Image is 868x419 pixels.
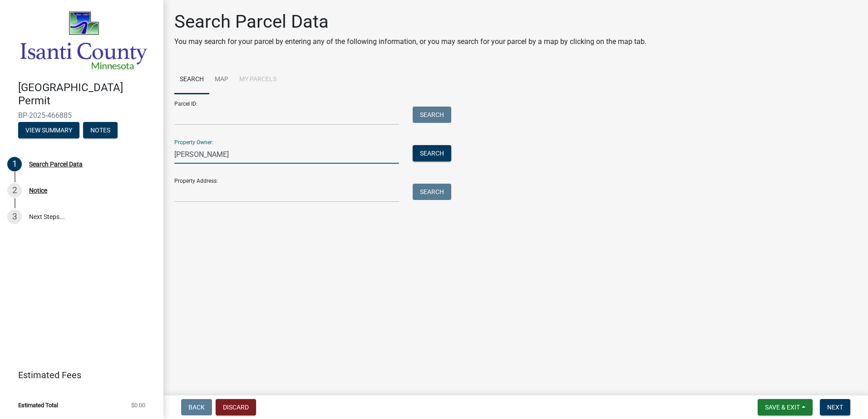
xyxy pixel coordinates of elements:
span: Back [188,404,205,411]
div: 2 [7,183,22,198]
button: Search [413,184,451,200]
span: Save & Exit [765,404,800,411]
wm-modal-confirm: Summary [18,127,79,134]
div: 1 [7,157,22,171]
span: Estimated Total [18,402,58,408]
a: Map [209,65,234,94]
button: Notes [83,122,118,138]
button: Search [413,145,451,161]
span: Next [827,404,843,411]
button: Next [820,399,850,415]
button: Search [413,107,451,123]
button: Back [181,399,212,415]
img: Isanti County, Minnesota [18,10,149,72]
p: You may search for your parcel by entering any of the following information, or you may search fo... [174,36,646,47]
a: Estimated Fees [7,366,149,384]
div: 3 [7,209,22,224]
wm-modal-confirm: Notes [83,127,118,134]
h1: Search Parcel Data [174,11,646,33]
span: BP-2025-466885 [18,111,145,120]
button: Save & Exit [758,399,813,415]
button: Discard [216,399,256,415]
h4: [GEOGRAPHIC_DATA] Permit [18,81,156,107]
div: Search Parcel Data [29,161,83,167]
div: Notice [29,187,47,194]
button: View Summary [18,122,79,138]
span: $0.00 [131,402,145,408]
a: Search [174,65,209,94]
